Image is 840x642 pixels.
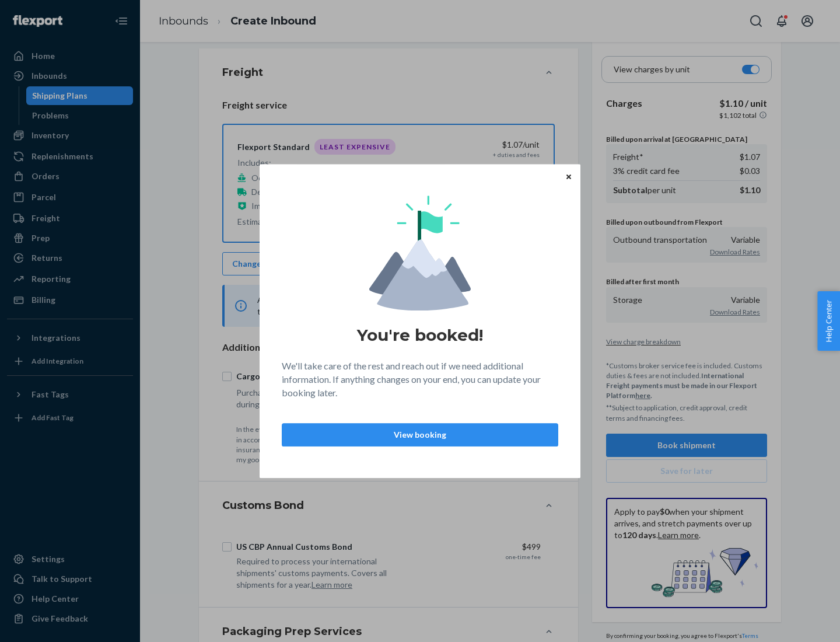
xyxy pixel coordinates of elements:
[563,170,575,183] button: Close
[369,196,471,310] img: svg+xml,%3Csvg%20viewBox%3D%220%200%20174%20197%22%20fill%3D%22none%22%20xmlns%3D%22http%3A%2F%2F...
[282,423,558,446] button: View booking
[282,360,558,400] p: We'll take care of the rest and reach out if we need additional information. If anything changes ...
[292,429,548,441] p: View booking
[357,325,483,346] h1: You're booked!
